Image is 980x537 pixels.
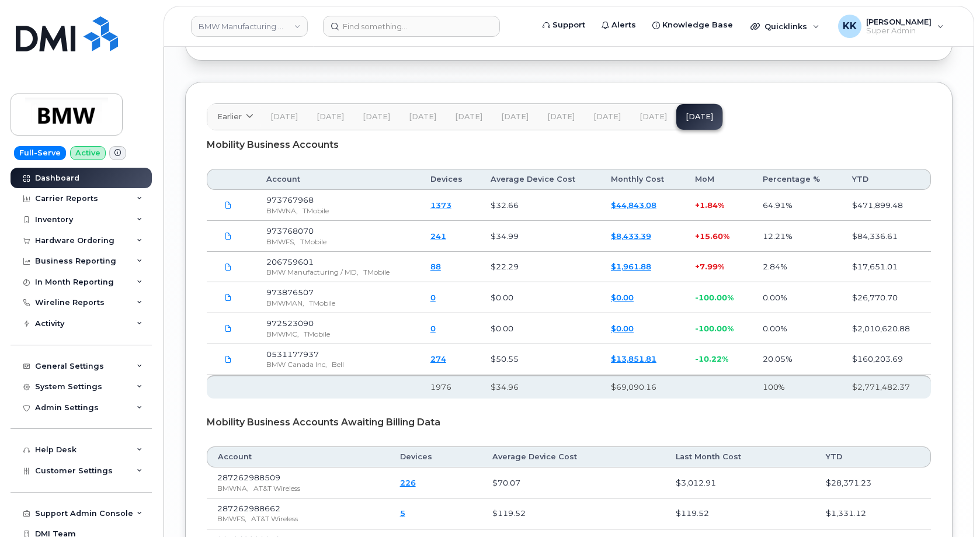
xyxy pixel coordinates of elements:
[217,504,280,513] span: 287262988662
[695,200,700,210] span: +
[815,498,931,529] td: $1,331.12
[207,408,931,437] div: Mobility Business Accounts Awaiting Billing Data
[266,257,314,266] span: 206759601
[430,200,451,210] a: 1373
[665,446,815,467] th: Last Month Cost
[420,375,480,399] th: 1976
[430,293,436,302] a: 0
[300,237,326,246] span: TMobile
[665,467,815,498] td: $3,012.91
[611,293,634,302] a: $0.00
[207,104,261,130] a: Earlier
[611,262,651,271] a: $1,961.88
[611,324,634,333] a: $0.00
[695,293,734,302] span: -100.00%
[266,237,296,246] span: BMWFS,
[317,112,344,122] span: [DATE]
[420,169,480,190] th: Devices
[842,190,931,221] td: $471,899.48
[253,484,300,493] span: AT&T Wireless
[752,282,841,313] td: 0.00%
[332,360,344,369] span: Bell
[866,26,932,36] span: Super Admin
[752,344,841,375] td: 20.05%
[764,22,807,31] span: Quicklinks
[207,446,390,467] th: Account
[217,318,239,338] a: BMW.972523090.statement-DETAIL-Sep03-Oct022025.pdf
[742,15,828,38] div: Quicklinks
[270,112,298,122] span: [DATE]
[266,360,327,369] span: BMW Canada Inc,
[534,13,593,37] a: Support
[842,252,931,283] td: $17,651.01
[842,221,931,252] td: $84,336.61
[266,349,319,359] span: 0531177937
[611,354,656,363] a: $13,851.81
[251,514,298,523] span: AT&T Wireless
[217,195,239,216] a: BMW.973767968.statement-DETAIL-Sep03-Oct022025.pdf
[430,231,446,241] a: 241
[929,486,971,528] iframe: Messenger Launcher
[323,16,500,37] input: Find something...
[752,221,841,252] td: 12.21%
[217,349,239,369] a: images/PDF_531177937_094_0000000000.pdf
[304,330,330,338] span: TMobile
[480,169,600,190] th: Average Device Cost
[480,252,600,283] td: $22.29
[662,19,733,31] span: Knowledge Base
[842,282,931,313] td: $26,770.70
[303,206,329,215] span: TMobile
[482,467,665,498] td: $70.07
[644,13,741,37] a: Knowledge Base
[695,354,728,363] span: -10.22%
[217,484,249,493] span: BMWNA,
[665,498,815,529] td: $119.52
[700,231,729,241] span: 15.60%
[866,17,932,26] span: [PERSON_NAME]
[752,313,841,344] td: 0.00%
[843,19,857,33] span: KK
[266,206,298,215] span: BMWNA,
[191,16,308,37] a: BMW Manufacturing Co LLC
[480,375,600,399] th: $34.96
[695,262,700,271] span: +
[695,324,734,333] span: -100.00%
[480,313,600,344] td: $0.00
[309,299,335,307] span: TMobile
[842,375,931,399] th: $2,771,482.37
[593,13,644,37] a: Alerts
[455,112,482,122] span: [DATE]
[695,231,700,241] span: +
[256,169,420,190] th: Account
[480,282,600,313] td: $0.00
[482,498,665,529] td: $119.52
[217,226,239,246] a: BMW.973768070.statement-DETAIL-Sep03-Oct022025.pdf
[842,169,931,190] th: YTD
[266,268,359,276] span: BMW Manufacturing / MD,
[217,473,280,482] span: 287262988509
[480,344,600,375] td: $50.55
[217,514,246,523] span: BMWFS,
[266,299,304,307] span: BMWMAN,
[363,268,390,276] span: TMobile
[480,221,600,252] td: $34.99
[752,169,841,190] th: Percentage %
[593,112,621,122] span: [DATE]
[217,287,239,308] a: BMW.973876507.statement-DETAIL-Sep03-Oct022025.pdf
[480,190,600,221] td: $32.66
[700,200,724,210] span: 1.84%
[752,375,841,399] th: 100%
[409,112,436,122] span: [DATE]
[400,478,416,487] a: 226
[600,169,684,190] th: Monthly Cost
[611,19,636,31] span: Alerts
[217,257,239,277] a: BMW.206759601.statement-DETAIL-Sep03-Oct022025.pdf
[752,190,841,221] td: 64.91%
[842,313,931,344] td: $2,010,620.88
[482,446,665,467] th: Average Device Cost
[266,318,314,328] span: 972523090
[640,112,667,122] span: [DATE]
[266,195,314,205] span: 973767968
[430,354,446,363] a: 274
[830,15,952,38] div: Kristin Kammer-Grossman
